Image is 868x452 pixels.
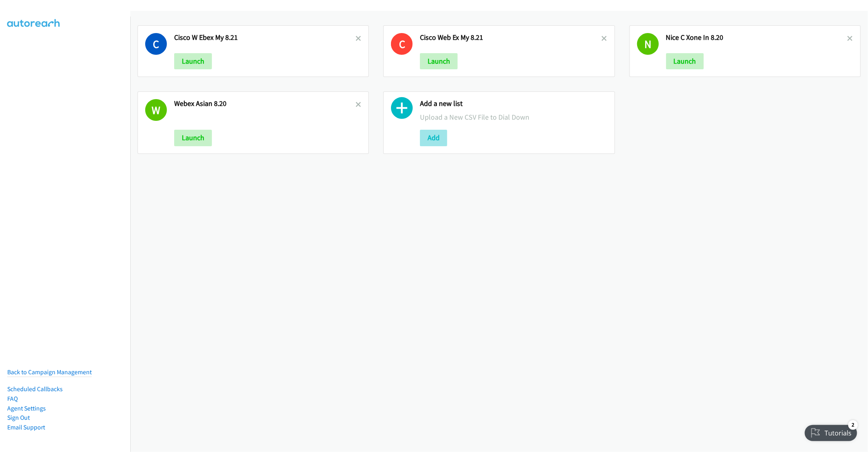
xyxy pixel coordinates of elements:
button: Launch [174,53,212,69]
h2: Cisco Web Ex My 8.21 [420,33,601,42]
a: Agent Settings [7,404,46,412]
a: Sign Out [7,414,30,421]
h1: C [391,33,413,55]
a: Email Support [7,423,45,431]
h1: N [637,33,659,55]
h2: Cisco W Ebex My 8.21 [174,33,356,42]
h2: Nice C Xone In 8.20 [666,33,847,42]
h1: C [145,33,167,55]
p: Upload a New CSV File to Dial Down [420,112,607,122]
button: Launch [420,53,458,69]
h2: Webex Asian 8.20 [174,99,356,108]
a: FAQ [7,395,18,402]
h1: W [145,99,167,121]
a: Scheduled Callbacks [7,385,63,393]
iframe: Checklist [800,417,862,446]
h2: Add a new list [420,99,607,108]
button: Add [420,130,447,146]
a: Back to Campaign Management [7,368,92,376]
button: Launch [666,53,704,69]
button: Launch [174,130,212,146]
